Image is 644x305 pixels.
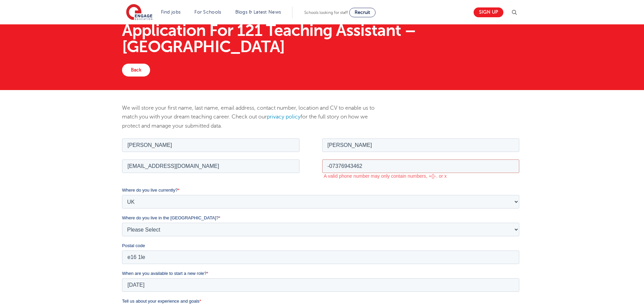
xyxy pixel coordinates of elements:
span: Schools looking for staff [304,10,348,15]
img: Engage Education [126,4,152,21]
a: Find jobs [161,9,181,15]
a: Sign up [474,7,503,17]
label: A valid phone number may only contain numbers, +()-. or x [202,36,400,42]
a: Back [122,64,150,77]
p: We will store your first name, last name, email address, contact number, location and CV to enabl... [122,104,385,130]
h1: Application For 121 Teaching Assistant – [GEOGRAPHIC_DATA] [122,22,522,55]
span: Subscribe to updates from Engage [8,241,75,246]
span: Recruit [355,10,370,15]
a: For Schools [194,9,221,15]
a: Recruit [349,8,376,17]
input: Subscribe to updates from Engage [2,240,6,245]
a: privacy policy [267,114,301,120]
a: Blogs & Latest News [235,9,281,15]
